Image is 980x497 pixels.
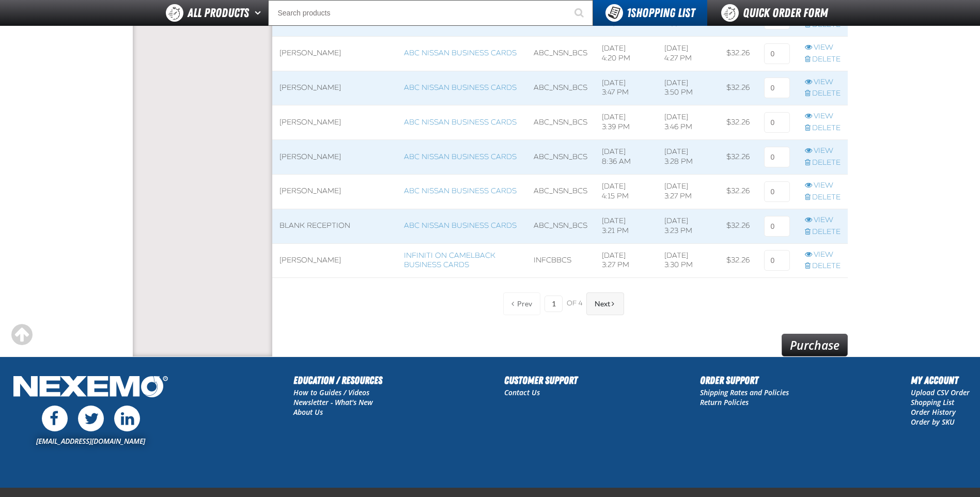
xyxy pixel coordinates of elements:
[805,43,841,53] a: View row action
[805,250,841,260] a: View row action
[595,36,657,71] td: [DATE] 4:20 PM
[595,300,610,308] span: Next Page
[404,83,517,92] a: ABC Nissan Business Cards
[764,77,790,98] input: 0
[911,372,970,388] h2: My Account
[545,296,563,312] input: Current page number
[404,118,517,127] a: ABC Nissan Business Cards
[719,105,757,140] td: $32.26
[805,227,841,237] a: Delete row action
[36,436,145,446] a: [EMAIL_ADDRESS][DOMAIN_NAME]
[404,187,517,195] a: ABC Nissan Business Cards
[272,105,397,140] td: [PERSON_NAME]
[719,243,757,278] td: $32.26
[657,140,720,175] td: [DATE] 3:28 PM
[805,215,841,225] a: View row action
[10,323,33,346] div: Scroll to the top
[700,387,789,397] a: Shipping Rates and Policies
[595,105,657,140] td: [DATE] 3:39 PM
[586,292,624,315] button: Next Page
[719,209,757,243] td: $32.26
[911,387,970,397] a: Upload CSV Order
[805,193,841,203] a: Delete row action
[272,36,397,71] td: [PERSON_NAME]
[719,71,757,105] td: $32.26
[719,140,757,175] td: $32.26
[404,251,495,270] a: Infiniti on Camelback Business Cards
[764,216,790,237] input: 0
[657,174,720,209] td: [DATE] 3:27 PM
[293,397,373,407] a: Newsletter - What's New
[272,71,397,105] td: [PERSON_NAME]
[595,140,657,175] td: [DATE] 8:36 AM
[272,243,397,278] td: [PERSON_NAME]
[526,243,595,278] td: INFCBBCS
[911,397,954,407] a: Shopping List
[526,174,595,209] td: ABC_NSN_BCS
[595,174,657,209] td: [DATE] 4:15 PM
[764,147,790,167] input: 0
[627,6,695,20] span: Shopping List
[627,6,631,20] strong: 1
[657,71,720,105] td: [DATE] 3:50 PM
[526,71,595,105] td: ABC_NSN_BCS
[504,387,540,397] a: Contact Us
[272,140,397,175] td: [PERSON_NAME]
[657,243,720,278] td: [DATE] 3:30 PM
[526,209,595,243] td: ABC_NSN_BCS
[595,209,657,243] td: [DATE] 3:21 PM
[805,123,841,133] a: Delete row action
[526,105,595,140] td: ABC_NSN_BCS
[293,372,382,388] h2: Education / Resources
[805,158,841,168] a: Delete row action
[188,4,249,22] span: All Products
[657,105,720,140] td: [DATE] 3:46 PM
[293,387,369,397] a: How to Guides / Videos
[719,174,757,209] td: $32.26
[764,250,790,271] input: 0
[526,140,595,175] td: ABC_NSN_BCS
[272,209,397,243] td: Blank Reception
[293,407,323,417] a: About Us
[504,372,578,388] h2: Customer Support
[595,71,657,105] td: [DATE] 3:47 PM
[805,89,841,99] a: Delete row action
[404,49,517,57] a: ABC Nissan Business Cards
[911,407,956,417] a: Order History
[700,372,789,388] h2: Order Support
[805,55,841,65] a: Delete row action
[805,181,841,191] a: View row action
[719,36,757,71] td: $32.26
[404,221,517,230] a: ABC Nissan Business Cards
[10,372,171,403] img: Nexemo Logo
[764,181,790,202] input: 0
[526,36,595,71] td: ABC_NSN_BCS
[764,112,790,133] input: 0
[805,112,841,121] a: View row action
[805,146,841,156] a: View row action
[805,77,841,87] a: View row action
[805,261,841,271] a: Delete row action
[657,36,720,71] td: [DATE] 4:27 PM
[782,334,848,356] a: Purchase
[595,243,657,278] td: [DATE] 3:27 PM
[700,397,749,407] a: Return Policies
[657,209,720,243] td: [DATE] 3:23 PM
[567,299,582,308] span: of 4
[404,152,517,161] a: ABC Nissan Business Cards
[764,43,790,64] input: 0
[272,174,397,209] td: [PERSON_NAME]
[911,417,955,427] a: Order by SKU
